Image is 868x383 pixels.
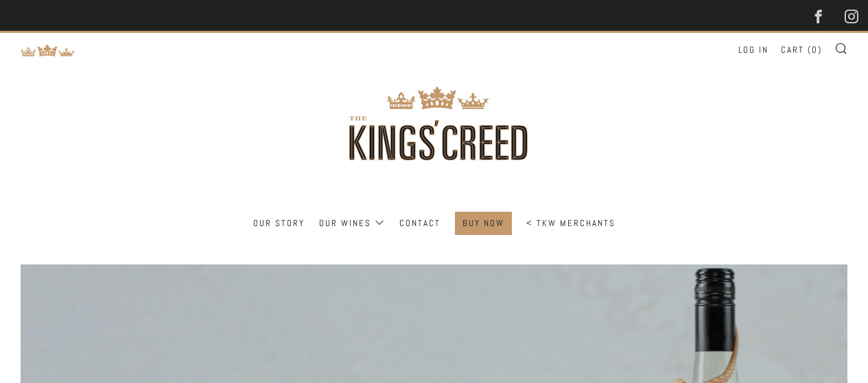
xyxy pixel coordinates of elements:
[399,212,441,234] a: Contact
[812,44,818,55] span: 0
[781,39,822,61] a: Cart (0)
[253,212,305,234] a: Our Story
[462,212,504,234] a: BUY NOW
[526,212,615,234] a: < TKW Merchants
[21,42,75,55] a: Return to TKW Merchants
[311,33,558,212] img: three kings wine merchants
[738,39,769,61] a: Log in
[21,44,75,57] img: Return to TKW Merchants
[319,212,385,234] a: Our Wines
